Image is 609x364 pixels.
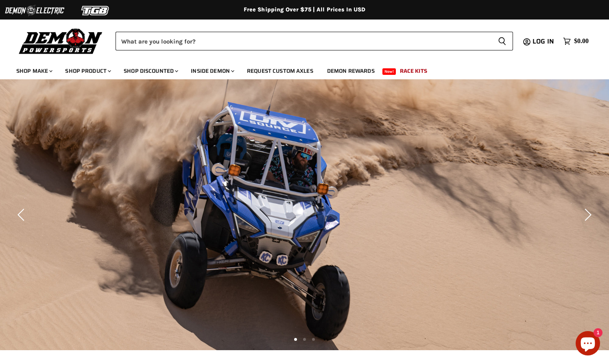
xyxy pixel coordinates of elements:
img: TGB Logo 2 [65,3,126,18]
a: Inside Demon [185,63,239,79]
img: Demon Powersports [16,26,105,55]
ul: Main menu [10,59,587,79]
li: Page dot 1 [294,338,297,341]
a: Shop Discounted [118,63,183,79]
form: Product [116,32,513,50]
img: Demon Electric Logo 2 [4,3,65,18]
span: Log in [533,36,554,46]
span: New! [382,68,396,75]
a: Shop Make [10,63,57,79]
a: Request Custom Axles [241,63,319,79]
a: Demon Rewards [321,63,381,79]
button: Search [491,32,513,50]
a: Log in [529,38,559,45]
inbox-online-store-chat: Shopify online store chat [573,331,602,357]
button: Next [578,207,595,223]
li: Page dot 3 [312,338,315,341]
span: $0.00 [574,37,589,45]
a: Race Kits [394,63,433,79]
li: Page dot 2 [303,338,306,341]
button: Previous [14,207,31,223]
input: Search [116,32,491,50]
a: $0.00 [559,35,593,47]
a: Shop Product [59,63,116,79]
